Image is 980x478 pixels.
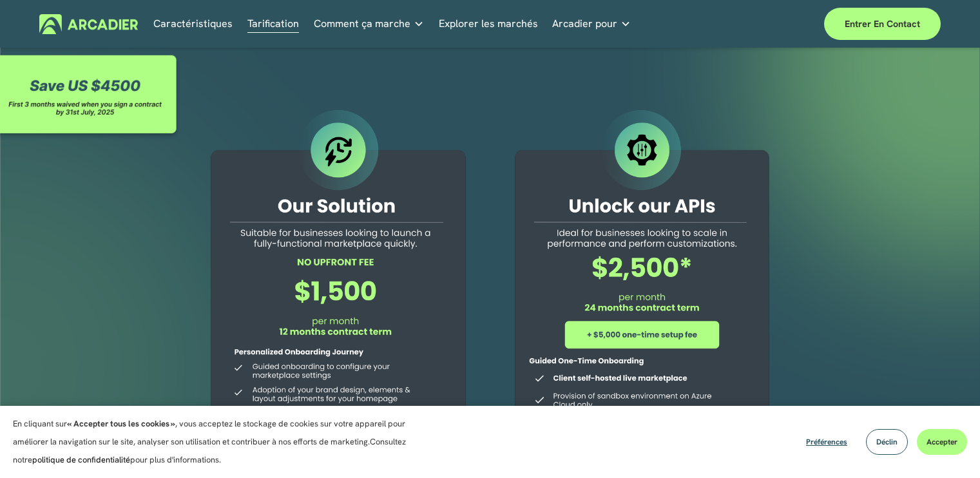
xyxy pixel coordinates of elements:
[796,429,857,455] button: Préférences
[153,17,233,30] font: Caractéristiques
[153,14,233,34] a: Caractéristiques
[247,17,299,30] font: Tarification
[67,418,175,429] font: « Accepter tous les cookies »
[439,14,538,34] a: Explorer les marchés
[866,429,908,455] button: Déclin
[916,416,980,478] iframe: Chat Widget
[314,14,424,34] a: liste déroulante des dossiers
[314,17,410,30] font: Comment ça marche
[39,14,138,34] img: Arcadier
[439,17,538,30] font: Explorer les marchés
[876,437,898,447] font: Déclin
[13,418,67,429] font: En cliquant sur
[247,14,299,34] a: Tarification
[806,437,847,447] font: Préférences
[130,454,221,465] font: pour plus d'informations.
[845,18,920,30] font: Entrer en contact
[824,8,941,40] a: Entrer en contact
[552,17,617,30] font: Arcadier pour
[552,14,631,34] a: liste déroulante des dossiers
[32,454,130,465] a: politique de confidentialité
[13,418,405,447] font: , vous acceptez le stockage de cookies sur votre appareil pour améliorer la navigation sur le sit...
